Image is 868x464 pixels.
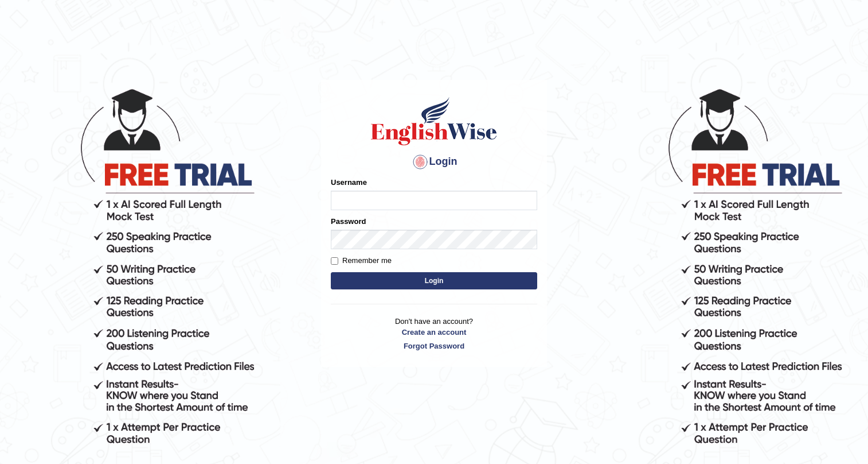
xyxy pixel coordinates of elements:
[331,177,367,188] label: Username
[331,272,537,289] button: Login
[331,341,537,351] a: Forgot Password
[369,95,499,147] img: Logo of English Wise sign in for intelligent practice with AI
[331,316,537,351] p: Don't have an account?
[331,257,338,265] input: Remember me
[331,255,392,266] label: Remember me
[331,216,366,227] label: Password
[331,153,537,171] h4: Login
[331,327,537,338] a: Create an account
